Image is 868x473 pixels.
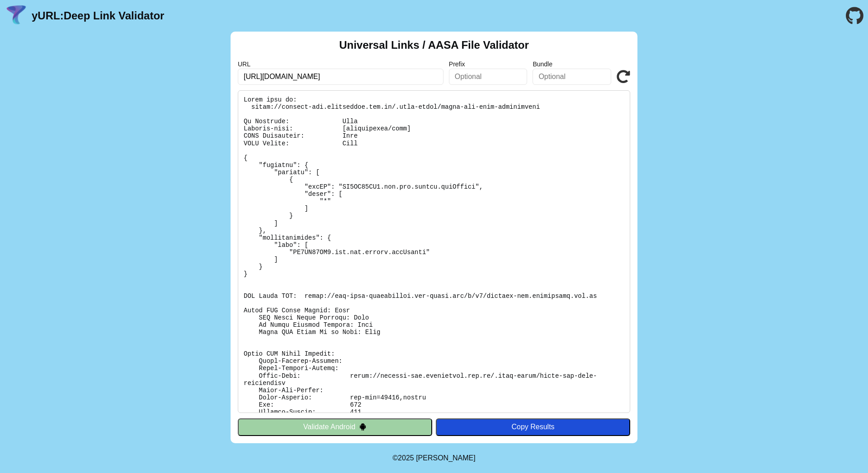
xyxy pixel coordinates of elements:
[339,39,529,51] h2: Universal Links / AASA File Validator
[398,454,414,462] span: 2025
[449,60,528,68] label: Prefix
[533,60,611,68] label: Bundle
[238,418,432,436] button: Validate Android
[440,423,626,431] div: Copy Results
[238,69,443,85] input: Required
[416,454,476,462] a: Michael Ibragimchayev's Personal Site
[238,60,443,68] label: URL
[392,443,475,473] footer: ©
[5,4,28,28] img: yURL Logo
[449,69,528,85] input: Optional
[436,418,630,436] button: Copy Results
[359,423,367,431] img: droidIcon.svg
[32,9,164,22] a: yURL:Deep Link Validator
[533,69,611,85] input: Optional
[238,90,630,413] pre: Lorem ipsu do: sitam://consect-adi.elitseddoe.tem.in/.utla-etdol/magna-ali-enim-adminimveni Qu No...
